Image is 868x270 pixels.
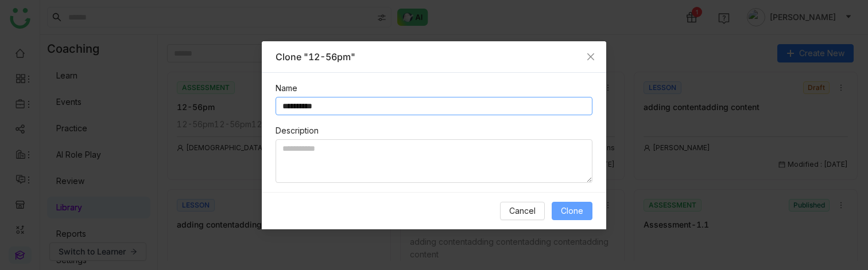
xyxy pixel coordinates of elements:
[500,202,545,220] button: Cancel
[276,124,592,137] div: Description
[276,82,592,95] div: Name
[276,50,592,63] div: Clone "12-56pm"
[509,205,536,217] span: Cancel
[561,205,583,217] span: Clone
[575,41,606,72] button: Close
[552,202,592,220] button: Clone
